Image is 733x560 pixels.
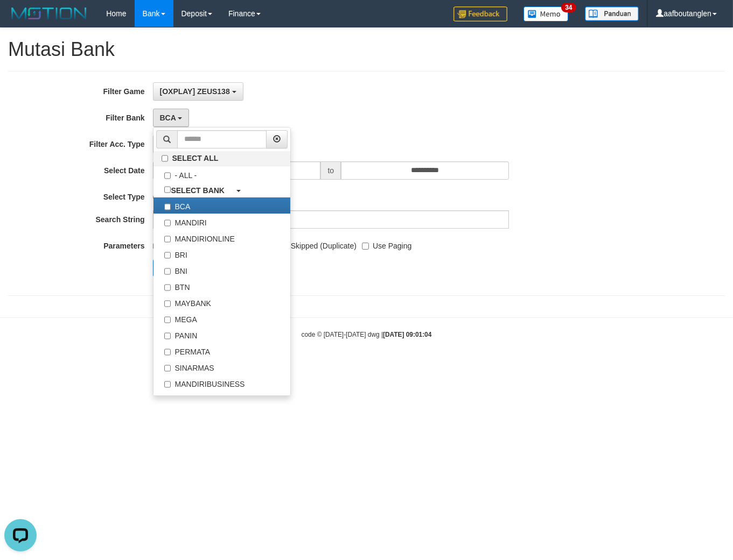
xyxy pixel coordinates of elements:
[561,3,576,12] span: 34
[153,182,290,197] a: SELECT BANK
[153,197,290,214] label: BCA
[164,300,171,307] input: MAYBANK
[8,5,90,22] img: MOTION_logo.png
[164,236,171,243] input: MANDIRIONLINE
[383,331,431,338] strong: [DATE] 09:01:04
[153,82,243,101] button: [OXPLAY] ZEUS138
[4,4,37,37] button: Open LiveChat chat widget
[164,284,171,291] input: BTN
[153,214,290,230] label: MANDIRI
[153,310,290,327] label: MEGA
[153,294,290,310] label: MAYBANK
[153,262,290,278] label: BNI
[362,237,411,251] label: Use Paging
[162,155,169,162] input: SELECT ALL
[153,359,290,375] label: SINARMAS
[160,114,176,122] span: BCA
[153,278,290,294] label: BTN
[302,331,432,338] small: code © [DATE]-[DATE] dwg |
[164,381,171,388] input: MANDIRIBUSINESS
[453,6,507,22] img: Feedback.jpg
[585,6,639,21] img: panduan.png
[164,332,171,339] input: PANIN
[320,161,341,180] span: to
[362,243,369,250] input: Use Paging
[164,365,171,372] input: SINARMAS
[164,172,171,179] input: - ALL -
[164,219,171,226] input: MANDIRI
[164,203,171,210] input: BCA
[153,230,290,246] label: MANDIRIONLINE
[164,252,171,259] input: BRI
[153,327,290,343] label: PANIN
[153,166,290,182] label: - ALL -
[153,246,290,262] label: BRI
[153,109,190,127] button: BCA
[164,268,171,275] input: BNI
[8,39,725,60] h1: Mutasi Bank
[164,349,171,356] input: PERMATA
[153,343,290,359] label: PERMATA
[164,186,171,193] input: SELECT BANK
[164,316,171,323] input: MEGA
[153,375,290,391] label: MANDIRIBUSINESS
[153,151,290,166] label: SELECT ALL
[523,6,569,22] img: Button%20Memo.svg
[153,391,290,407] label: OVO
[259,237,357,251] label: Show Skipped (Duplicate)
[171,186,225,195] b: SELECT BANK
[160,87,230,96] span: [OXPLAY] ZEUS138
